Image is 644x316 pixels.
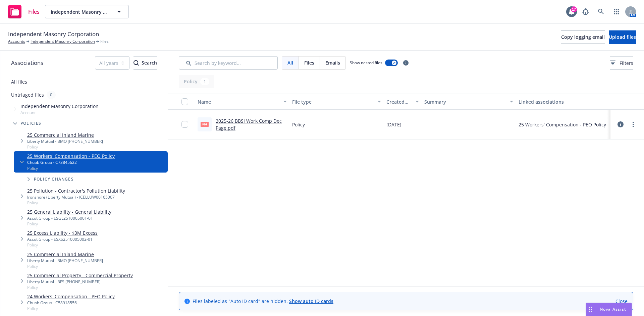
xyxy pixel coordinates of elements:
[27,215,111,221] div: Ascot Group - ESGL2510005001-01
[620,60,633,67] span: Filters
[181,98,188,105] input: Select all
[27,279,133,285] div: Liberty Mutual - BFS [PHONE_NUMBER]
[133,57,157,69] div: Search
[289,94,384,110] button: File type
[27,251,103,258] a: 25 Commercial Inland Marine
[27,293,115,300] a: 24 Workers' Compensation - PEO Policy
[516,94,610,110] button: Linked associations
[27,285,133,290] span: Policy
[8,30,99,38] span: Independent Masonry Corporation
[571,6,577,12] div: 17
[181,121,188,128] input: Toggle Row Selected
[27,229,98,236] a: 25 Excess Liability - $3M Excess
[27,236,98,242] div: Ascot Group - ESXS2510005002-01
[600,306,626,312] span: Nova Assist
[610,60,633,67] span: Filters
[27,187,125,194] a: 25 Pollution - Contractor's Pollution Liability
[20,121,42,125] span: Policies
[179,56,278,70] input: Search by keyword...
[386,98,412,105] div: Created on
[28,9,40,14] span: Files
[133,56,157,70] button: SearchSearch
[11,79,27,85] a: All files
[561,30,605,44] button: Copy logging email
[27,221,111,227] span: Policy
[289,298,333,304] a: Show auto ID cards
[292,98,374,105] div: File type
[304,59,314,66] span: Files
[201,122,209,127] span: pdf
[629,120,637,128] a: more
[27,258,103,264] div: Liberty Mutual - BMO [PHONE_NUMBER]
[610,5,623,18] a: Switch app
[27,208,111,215] a: 25 General Liability - General Liability
[45,5,129,18] button: Independent Masonry Corporation
[27,300,115,306] div: Chubb Group - C58918556
[27,144,103,150] span: Policy
[20,110,99,115] span: Account
[384,94,422,110] button: Created on
[586,303,594,316] div: Drag to move
[579,5,592,18] a: Report a Bug
[287,59,293,66] span: All
[609,34,636,40] span: Upload files
[47,91,56,99] div: 0
[561,34,605,40] span: Copy logging email
[11,91,44,98] a: Untriaged files
[610,56,633,70] button: Filters
[386,121,401,128] span: [DATE]
[5,2,42,21] a: Files
[519,121,606,128] div: 25 Workers' Compensation - PEO Policy
[27,194,125,200] div: Ironshore (Liberty Mutual) - ICELLUW00165007
[424,98,506,105] div: Summary
[609,30,636,44] button: Upload files
[586,303,632,316] button: Nova Assist
[422,94,516,110] button: Summary
[11,59,43,67] span: Associations
[27,272,133,279] a: 25 Commercial Property - Commercial Property
[292,121,305,128] span: Policy
[27,200,125,206] span: Policy
[325,59,340,66] span: Emails
[594,5,608,18] a: Search
[51,8,109,15] span: Independent Masonry Corporation
[27,138,103,144] div: Liberty Mutual - BMO [PHONE_NUMBER]
[133,60,139,66] svg: Search
[198,98,279,105] div: Name
[615,298,628,305] a: Close
[27,264,103,269] span: Policy
[27,306,115,311] span: Policy
[100,38,109,44] span: Files
[27,242,98,248] span: Policy
[519,98,608,105] div: Linked associations
[350,60,382,66] span: Show nested files
[195,94,289,110] button: Name
[20,103,99,110] span: Independent Masonry Corporation
[34,177,74,181] span: Policy changes
[27,160,115,165] div: Chubb Group - C73845622
[216,118,282,131] a: 2025-26 BBSI Work Comp Dec Page.pdf
[31,38,95,44] a: Independent Masonry Corporation
[27,131,103,138] a: 25 Commercial Inland Marine
[27,152,115,160] a: 25 Workers' Compensation - PEO Policy
[27,166,115,171] span: Policy
[193,298,333,305] span: Files labeled as "Auto ID card" are hidden.
[8,38,25,44] a: Accounts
